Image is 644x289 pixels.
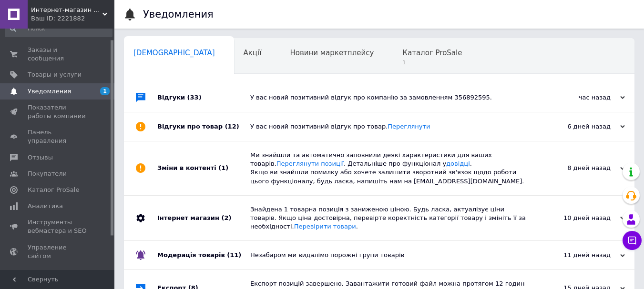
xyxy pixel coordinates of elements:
[250,251,530,259] div: Незабаром ми видалімо порожні групи товарів
[157,141,250,195] div: Зміни в контенті
[276,160,344,167] a: Переглянути позиції
[388,123,430,130] a: Переглянути
[28,243,88,260] span: Управление сайтом
[446,160,470,167] a: довідці
[530,164,625,172] div: 8 дней назад
[5,20,112,37] input: Поиск
[100,87,110,95] span: 1
[157,83,250,112] div: Відгуки
[530,122,625,131] div: 6 дней назад
[623,231,642,250] button: Чат с покупателем
[28,87,71,96] span: Уведомления
[157,196,250,241] div: Інтернет магазин
[250,93,530,102] div: У вас новий позитивний відгук про компанію за замовленням 356892595.
[28,46,88,63] span: Заказы и сообщения
[157,112,250,141] div: Відгуки про товар
[530,251,625,259] div: 11 дней назад
[221,214,231,221] span: (2)
[157,241,250,269] div: Модерація товарів
[244,49,262,57] span: Акції
[28,70,82,79] span: Товары и услуги
[133,49,215,57] span: [DEMOGRAPHIC_DATA]
[225,123,239,130] span: (12)
[250,122,530,131] div: У вас новий позитивний відгук про товар.
[28,153,53,162] span: Отзывы
[28,202,63,210] span: Аналитика
[31,6,102,14] span: Интернет-магазин "Optparfum"
[143,9,214,20] h1: Уведомления
[28,169,67,178] span: Покупатели
[530,214,625,222] div: 10 дней назад
[28,128,88,145] span: Панель управления
[250,205,530,231] div: Знайдена 1 товарна позиція з заниженою ціною. Будь ласка, актуалізує ціни товарів. Якщо ціна дост...
[402,49,462,57] span: Каталог ProSale
[31,14,114,23] div: Ваш ID: 2221882
[227,251,241,259] span: (11)
[530,93,625,102] div: час назад
[28,268,88,285] span: Кошелек компании
[290,49,374,57] span: Новини маркетплейсу
[294,223,356,230] a: Перевірити товари
[187,94,202,101] span: (33)
[28,103,88,120] span: Показатели работы компании
[250,151,530,186] div: Ми знайшли та автоматично заповнили деякі характеристики для ваших товарів. . Детальніше про функ...
[28,218,88,235] span: Инструменты вебмастера и SEO
[28,186,79,194] span: Каталог ProSale
[402,59,462,66] span: 1
[218,164,228,171] span: (1)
